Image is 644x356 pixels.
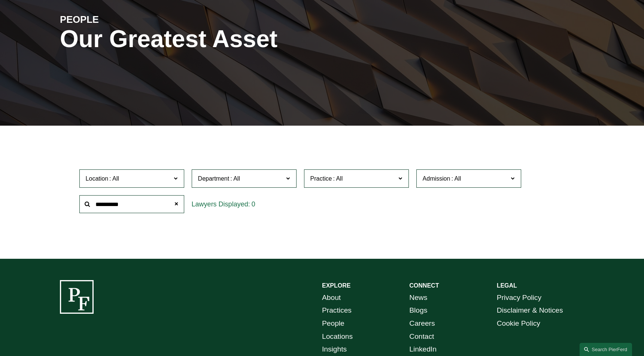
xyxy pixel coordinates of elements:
[322,304,352,317] a: Practices
[409,291,427,304] a: News
[60,13,191,25] h4: PEOPLE
[322,330,353,343] a: Locations
[409,304,427,317] a: Blogs
[409,343,437,356] a: LinkedIn
[198,175,230,182] span: Department
[409,330,434,343] a: Contact
[310,175,332,182] span: Practice
[252,200,255,208] span: 0
[580,343,632,356] a: Search this site
[497,291,541,304] a: Privacy Policy
[423,175,450,182] span: Admission
[497,304,563,317] a: Disclaimer & Notices
[322,282,350,289] strong: EXPLORE
[322,343,347,356] a: Insights
[322,291,341,304] a: About
[60,25,409,53] h1: Our Greatest Asset
[497,317,540,330] a: Cookie Policy
[497,282,517,289] strong: LEGAL
[409,282,439,289] strong: CONNECT
[409,317,435,330] a: Careers
[86,175,109,182] span: Location
[322,317,344,330] a: People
